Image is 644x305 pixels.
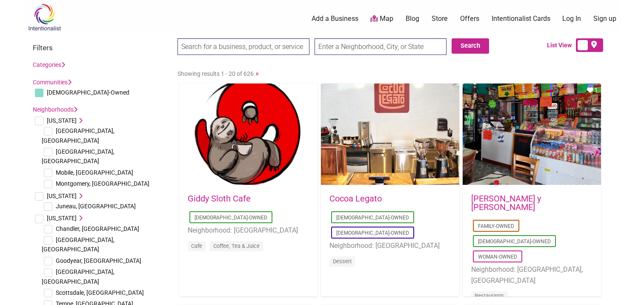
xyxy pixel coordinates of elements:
[47,215,77,222] span: [US_STATE]
[56,289,144,296] span: Scottsdale, [GEOGRAPHIC_DATA]
[42,236,114,253] span: [GEOGRAPHIC_DATA], [GEOGRAPHIC_DATA]
[56,225,139,232] span: Chandler, [GEOGRAPHIC_DATA]
[562,14,581,23] a: Log In
[370,14,393,24] a: Map
[452,38,489,54] button: Search
[478,254,517,260] a: Woman-Owned
[492,14,550,23] a: Intentionalist Cards
[33,106,77,113] a: Neighborhoods
[195,215,267,221] a: [DEMOGRAPHIC_DATA]-Owned
[213,243,260,249] a: Coffee, Tea & Juice
[177,38,309,55] input: Search for a business, product, or service
[56,257,141,264] span: Goodyear, [GEOGRAPHIC_DATA]
[471,264,592,286] li: Neighborhood: [GEOGRAPHIC_DATA], [GEOGRAPHIC_DATA]
[24,3,65,31] img: Intentionalist
[547,41,576,50] span: List View
[191,243,202,249] a: Cafe
[315,38,447,55] input: Enter a Neighborhood, City, or State
[336,230,409,236] a: [DEMOGRAPHIC_DATA]-Owned
[47,193,77,199] span: [US_STATE]
[33,79,72,86] a: Communities
[471,193,541,212] a: [PERSON_NAME] y [PERSON_NAME]
[593,14,616,23] a: Sign up
[47,89,129,96] span: [DEMOGRAPHIC_DATA]-Owned
[42,127,114,144] span: [GEOGRAPHIC_DATA], [GEOGRAPHIC_DATA]
[177,70,254,77] span: Showing results 1 - 20 of 626
[188,193,251,204] a: Giddy Sloth Cafe
[56,180,149,187] span: Montgomery, [GEOGRAPHIC_DATA]
[333,258,352,265] a: Dessert
[42,268,114,285] span: [GEOGRAPHIC_DATA], [GEOGRAPHIC_DATA]
[56,169,133,176] span: Mobile, [GEOGRAPHIC_DATA]
[406,14,419,23] a: Blog
[329,240,451,251] li: Neighborhood: [GEOGRAPHIC_DATA]
[42,148,114,164] span: [GEOGRAPHIC_DATA], [GEOGRAPHIC_DATA]
[56,203,136,210] span: Juneau, [GEOGRAPHIC_DATA]
[47,117,77,124] span: [US_STATE]
[33,43,169,52] h3: Filters
[478,239,551,245] a: [DEMOGRAPHIC_DATA]-Owned
[312,14,358,23] a: Add a Business
[255,69,259,78] a: »
[475,293,504,299] a: Restaurants
[33,61,65,68] a: Categories
[336,215,409,221] a: [DEMOGRAPHIC_DATA]-Owned
[432,14,448,23] a: Store
[478,223,514,229] a: Family-Owned
[188,225,309,236] li: Neighborhood: [GEOGRAPHIC_DATA]
[460,14,479,23] a: Offers
[329,193,382,204] a: Cocoa Legato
